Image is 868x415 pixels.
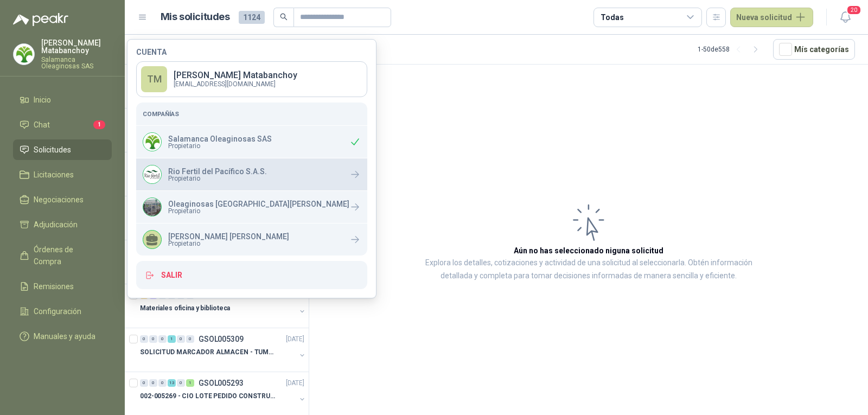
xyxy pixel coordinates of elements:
p: Oleaginosas [GEOGRAPHIC_DATA][PERSON_NAME] [168,200,349,208]
span: Chat [34,119,50,131]
div: 0 [186,335,194,343]
p: [DATE] [286,334,304,344]
a: Configuración [13,301,112,322]
span: Propietario [168,175,267,182]
p: Salamanca Oleaginosas SAS [168,135,272,143]
div: 0 [140,335,148,343]
div: 0 [158,379,167,387]
a: 1 12 0 0 0 0 GSOL005320[DATE] Materiales oficina y biblioteca [140,289,307,323]
h4: Cuenta [136,48,367,56]
div: 0 [149,335,157,343]
div: Todas [601,11,623,23]
img: Company Logo [14,44,34,65]
p: [PERSON_NAME] Matabanchoy [41,39,112,54]
span: Solicitudes [34,144,71,156]
a: Solicitudes [13,139,112,160]
span: Licitaciones [34,169,74,181]
p: 002-005269 - CIO LOTE PEDIDO CONSTRUCCION [140,391,275,401]
a: Órdenes de Compra [13,239,112,272]
p: [PERSON_NAME] [PERSON_NAME] [168,233,289,240]
a: Remisiones [13,276,112,297]
a: TM[PERSON_NAME] Matabanchoy[EMAIL_ADDRESS][DOMAIN_NAME] [136,61,367,97]
p: GSOL005309 [199,335,244,343]
img: Company Logo [143,198,161,216]
img: Logo peakr [13,13,68,26]
h3: Aún no has seleccionado niguna solicitud [514,245,663,257]
p: GSOL005320 [199,291,244,299]
span: Negociaciones [34,194,84,206]
button: Salir [136,261,367,289]
p: GSOL005293 [199,379,244,387]
p: SOLICITUD MARCADOR ALMACEN - TUMACO [140,347,275,357]
div: 1 [168,335,176,343]
span: Propietario [168,143,272,149]
a: [PERSON_NAME] [PERSON_NAME]Propietario [136,224,367,256]
h1: Mis solicitudes [161,9,230,25]
div: 0 [149,379,157,387]
span: 20 [846,5,861,15]
span: Configuración [34,305,81,317]
span: Propietario [168,208,349,214]
button: Nueva solicitud [730,8,813,27]
a: Negociaciones [13,189,112,210]
div: TM [141,66,167,92]
img: Company Logo [143,165,161,183]
a: Licitaciones [13,164,112,185]
span: Adjudicación [34,219,78,231]
p: [EMAIL_ADDRESS][DOMAIN_NAME] [174,81,297,87]
p: Salamanca Oleaginosas SAS [41,56,112,69]
div: 0 [158,335,167,343]
div: 1 [186,379,194,387]
p: Rio Fertil del Pacífico S.A.S. [168,168,267,175]
div: 0 [140,379,148,387]
p: [DATE] [286,378,304,388]
a: Chat1 [13,114,112,135]
p: Materiales oficina y biblioteca [140,303,230,314]
a: 0 0 0 13 0 1 GSOL005293[DATE] 002-005269 - CIO LOTE PEDIDO CONSTRUCCION [140,376,307,411]
span: 1 [93,120,105,129]
button: Mís categorías [773,39,855,60]
span: Propietario [168,240,289,247]
h5: Compañías [143,109,361,119]
div: 13 [168,379,176,387]
a: Inicio [13,90,112,110]
div: 0 [177,379,185,387]
span: 1124 [239,11,265,24]
a: Company LogoRio Fertil del Pacífico S.A.S.Propietario [136,158,367,190]
a: Manuales y ayuda [13,326,112,347]
button: 20 [835,8,855,27]
p: [PERSON_NAME] Matabanchoy [174,71,297,80]
span: Órdenes de Compra [34,244,101,267]
img: Company Logo [143,133,161,151]
a: 0 0 0 1 0 0 GSOL005309[DATE] SOLICITUD MARCADOR ALMACEN - TUMACO [140,333,307,367]
div: 0 [177,335,185,343]
span: search [280,13,288,21]
span: Inicio [34,94,51,106]
span: Manuales y ayuda [34,330,95,342]
div: 1 - 50 de 558 [698,41,764,58]
div: Company LogoSalamanca Oleaginosas SASPropietario [136,126,367,158]
span: Remisiones [34,280,74,292]
p: Explora los detalles, cotizaciones y actividad de una solicitud al seleccionarla. Obtén informaci... [418,257,759,283]
a: Company LogoOleaginosas [GEOGRAPHIC_DATA][PERSON_NAME]Propietario [136,191,367,223]
a: Adjudicación [13,214,112,235]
